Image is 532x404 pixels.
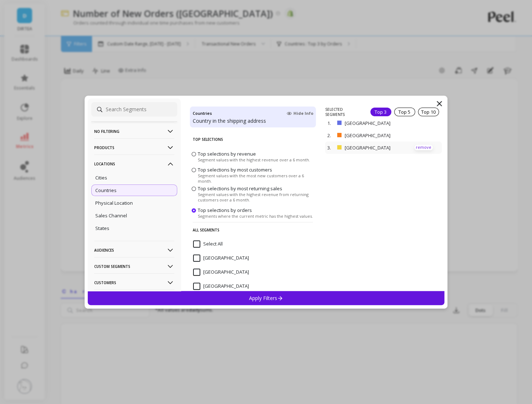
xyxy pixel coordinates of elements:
p: 2. [327,132,334,139]
span: Afghanistan [193,255,249,262]
p: Country in the shipping address [193,117,313,125]
p: 1. [327,120,334,126]
p: Sales Channel [95,212,127,219]
p: [GEOGRAPHIC_DATA] [344,120,415,126]
p: Products [94,138,174,157]
p: All Segments [193,222,313,238]
input: Search Segments [91,102,177,117]
span: Top selections by most returning sales [198,185,282,192]
span: Albania [193,269,249,276]
p: No filtering [94,122,174,140]
p: Audiences [94,241,174,259]
p: Top Selections [193,132,313,147]
span: Hide Info [287,110,313,116]
span: Top selections by orders [198,207,252,213]
div: Top 3 [370,108,391,116]
div: Top 10 [418,108,439,116]
h4: Countries [193,109,212,117]
p: SELECTED SEGMENTS [325,107,361,117]
p: [GEOGRAPHIC_DATA] [344,144,415,151]
p: Custom Segments [94,257,174,275]
p: Locations [94,155,174,173]
div: Top 5 [394,108,415,116]
span: Angola [193,283,249,290]
span: Segment values with the most new customers over a 6 month. [198,173,314,184]
span: Segment values with the highest revenue over a 6 month. [198,157,310,162]
p: Apply Filters [249,295,283,301]
span: Top selections by most customers [198,166,272,173]
p: [GEOGRAPHIC_DATA] [344,132,415,139]
span: Top selections by revenue [198,150,256,157]
p: Cities [95,174,107,181]
p: Countries [95,187,117,194]
span: Select All [193,240,223,248]
span: Segments where the current metric has the highest values. [198,213,313,218]
p: 3. [327,144,334,151]
p: Multi-Touch Attribution [94,290,174,308]
p: remove [414,145,433,150]
p: Physical Location [95,200,133,206]
p: States [95,225,109,231]
span: Segment values with the highest revenue from returning customers over a 6 month. [198,192,314,203]
p: Customers [94,273,174,292]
